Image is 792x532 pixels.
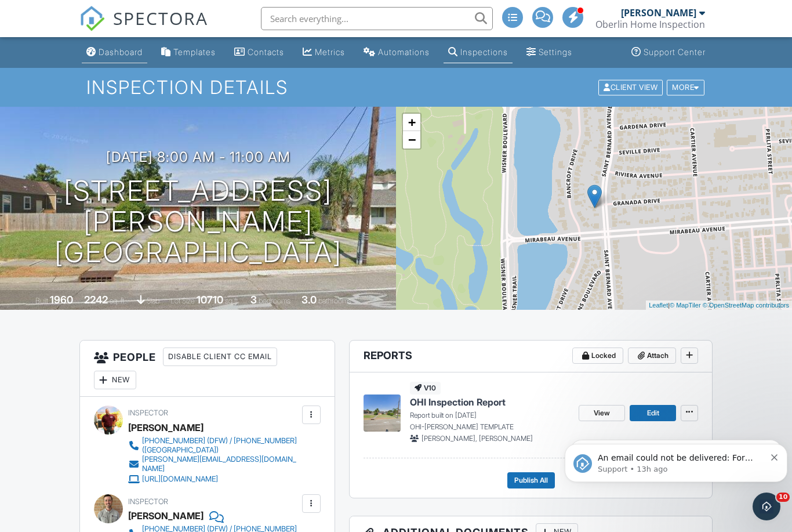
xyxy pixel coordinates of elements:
div: [URL][DOMAIN_NAME] [142,475,218,484]
div: Metrics [315,47,345,57]
div: Support Center [644,47,706,57]
h1: Inspection Details [86,77,705,97]
div: 10710 [197,294,223,306]
div: [PERSON_NAME] [128,419,204,436]
span: 10 [776,493,790,502]
a: Client View [597,82,666,91]
a: Zoom in [403,114,420,131]
a: Automations (Advanced) [359,42,434,63]
a: © OpenStreetMap contributors [703,302,789,309]
div: 2242 [84,294,108,306]
span: bathrooms [318,296,351,305]
span: Built [35,296,48,305]
span: sq.ft. [225,296,239,305]
input: Search everything... [261,7,493,30]
span: sq. ft. [110,296,126,305]
h1: [STREET_ADDRESS][PERSON_NAME] [GEOGRAPHIC_DATA] [19,176,377,267]
div: 1960 [50,294,73,306]
div: [PERSON_NAME][EMAIL_ADDRESS][DOMAIN_NAME] [142,455,299,473]
span: Lot Size [170,296,195,305]
span: slab [147,296,159,305]
img: The Best Home Inspection Software - Spectora [79,6,105,31]
div: New [94,371,136,389]
a: [URL][DOMAIN_NAME] [128,473,299,485]
div: 3 [250,294,257,306]
div: Contacts [248,47,284,57]
a: [PERSON_NAME][EMAIL_ADDRESS][DOMAIN_NAME] [128,455,299,473]
span: bedrooms [259,296,290,305]
a: Support Center [627,42,710,63]
div: More [667,79,704,95]
a: Contacts [230,42,289,63]
div: Disable Client CC Email [163,348,277,366]
div: 3.0 [301,294,317,306]
div: Settings [539,47,572,57]
div: Dashboard [99,47,143,57]
div: Automations [378,47,430,57]
div: Client View [598,79,663,95]
a: Zoom out [403,131,420,149]
h3: People [80,341,335,397]
div: [PERSON_NAME] [621,7,696,19]
div: Oberlin Home Inspection [595,19,705,30]
div: [PERSON_NAME] [128,507,204,524]
div: Inspections [460,47,508,57]
h3: [DATE] 8:00 am - 11:00 am [106,149,290,165]
a: Settings [522,42,577,63]
iframe: Intercom live chat [753,493,780,520]
a: Templates [157,42,220,63]
a: Metrics [298,42,350,63]
a: Inspections [444,42,513,63]
div: Templates [173,47,216,57]
a: Leaflet [649,302,668,309]
span: SPECTORA [113,6,208,30]
a: © MapTiler [670,302,701,309]
div: | [646,301,792,310]
span: Inspector [128,497,168,506]
iframe: Intercom notifications message [560,419,792,501]
a: Dashboard [82,42,147,63]
span: Inspector [128,408,168,417]
a: SPECTORA [79,16,208,40]
div: [PHONE_NUMBER] (DFW) / [PHONE_NUMBER] ([GEOGRAPHIC_DATA]) [142,436,299,455]
a: [PHONE_NUMBER] (DFW) / [PHONE_NUMBER] ([GEOGRAPHIC_DATA]) [128,436,299,455]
